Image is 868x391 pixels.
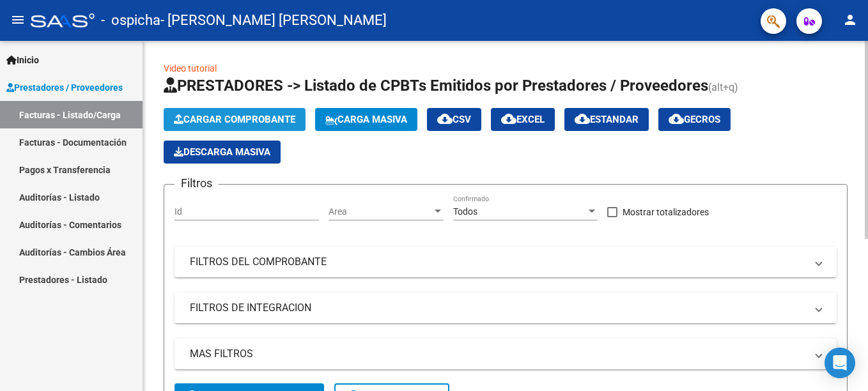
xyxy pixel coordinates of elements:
[174,293,837,323] mat-expansion-panel-header: FILTROS DE INTEGRACION
[160,6,387,34] span: - [PERSON_NAME] [PERSON_NAME]
[453,206,477,217] span: Todos
[842,12,858,27] mat-icon: person
[164,77,708,95] span: PRESTADORES -> Listado de CPBTs Emitidos por Prestadores / Proveedores
[174,339,837,369] mat-expansion-panel-header: MAS FILTROS
[575,114,639,125] span: Estandar
[623,204,709,220] span: Mostrar totalizadores
[164,63,217,73] a: Video tutorial
[190,255,806,269] mat-panel-title: FILTROS DEL COMPROBANTE
[437,114,471,125] span: CSV
[575,111,590,126] mat-icon: cloud_download
[174,174,219,192] h3: Filtros
[164,141,281,164] app-download-masive: Descarga masiva de comprobantes (adjuntos)
[669,111,684,126] mat-icon: cloud_download
[190,347,806,361] mat-panel-title: MAS FILTROS
[564,108,649,131] button: Estandar
[6,53,39,67] span: Inicio
[437,111,453,126] mat-icon: cloud_download
[491,108,555,131] button: EXCEL
[825,348,855,378] div: Open Intercom Messenger
[658,108,731,131] button: Gecros
[708,81,738,93] span: (alt+q)
[427,108,481,131] button: CSV
[174,114,295,125] span: Cargar Comprobante
[501,111,516,126] mat-icon: cloud_download
[329,206,432,217] span: Area
[164,141,281,164] button: Descarga Masiva
[174,247,837,277] mat-expansion-panel-header: FILTROS DEL COMPROBANTE
[174,146,270,158] span: Descarga Masiva
[164,108,306,131] button: Cargar Comprobante
[101,6,160,34] span: - ospicha
[669,114,720,125] span: Gecros
[6,80,123,95] span: Prestadores / Proveedores
[325,114,407,125] span: Carga Masiva
[190,301,806,315] mat-panel-title: FILTROS DE INTEGRACION
[10,12,26,27] mat-icon: menu
[501,114,545,125] span: EXCEL
[315,108,417,131] button: Carga Masiva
